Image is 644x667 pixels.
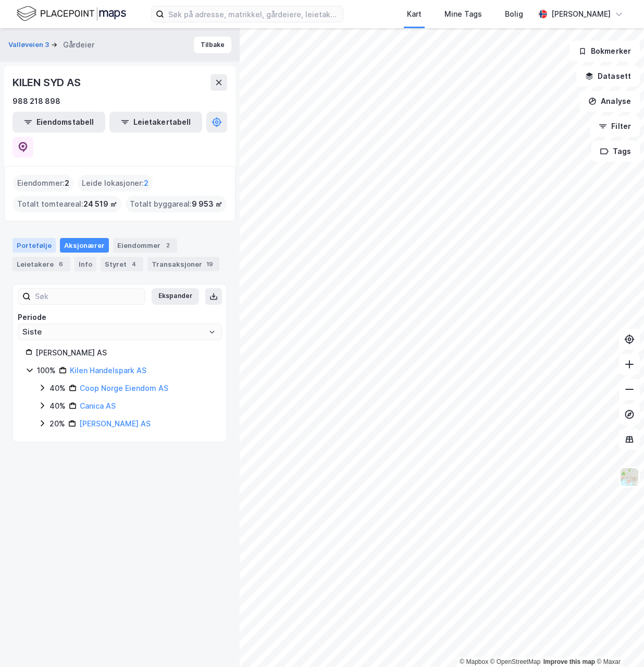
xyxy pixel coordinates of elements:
button: Tilbake [194,37,231,53]
input: Søk [31,289,145,304]
div: 4 [129,259,139,269]
button: Tags [591,141,640,162]
input: ClearOpen [18,324,221,340]
div: Periode [18,311,222,324]
a: Canica AS [80,401,116,410]
a: Coop Norge Eiendom AS [80,384,168,392]
div: Eiendommer : [13,175,73,192]
div: Info [75,257,96,271]
span: 2 [65,177,69,189]
div: Portefølje [13,238,56,253]
div: 2 [163,240,173,251]
button: Filter [590,116,640,137]
div: 20% [49,418,65,430]
div: Leide lokasjoner : [78,175,153,192]
button: Datasett [576,66,640,87]
button: Ekspander [152,288,199,305]
button: Leietakertabell [109,112,202,133]
div: 6 [56,259,66,269]
a: Mapbox [460,658,488,665]
div: 40% [49,382,66,395]
div: Gårdeier [63,39,94,51]
span: 2 [144,177,148,189]
div: Styret [101,257,143,271]
div: [PERSON_NAME] AS [35,347,214,359]
div: 100% [37,364,56,377]
div: Aksjonærer [60,238,109,253]
div: Totalt byggareal : [126,196,227,212]
button: Bokmerker [569,41,640,62]
button: Analyse [579,91,640,112]
div: [PERSON_NAME] [551,8,611,20]
a: Improve this map [543,658,595,665]
div: 19 [204,259,215,269]
a: Kilen Handelspark AS [70,366,146,375]
div: Eiendommer [113,238,177,253]
div: Transaksjoner [147,257,219,271]
div: KILEN SYD AS [13,74,83,91]
div: Totalt tomteareal : [13,196,121,212]
div: Mine Tags [444,8,482,20]
button: Open [208,328,216,336]
button: Valløveien 3 [8,40,51,50]
div: Leietakere [13,257,70,271]
div: 40% [49,400,66,412]
img: logo.f888ab2527a4732fd821a326f86c7f29.svg [17,5,126,23]
img: Z [620,467,639,487]
iframe: Chat Widget [592,617,644,667]
input: Søk på adresse, matrikkel, gårdeiere, leietakere eller personer [164,6,343,22]
button: Eiendomstabell [13,112,105,133]
a: [PERSON_NAME] AS [79,419,151,428]
a: OpenStreetMap [490,658,541,665]
span: 9 953 ㎡ [192,198,222,210]
div: Kart [407,8,422,20]
span: 24 519 ㎡ [83,198,117,210]
div: 988 218 898 [13,95,60,108]
div: Bolig [505,8,523,20]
